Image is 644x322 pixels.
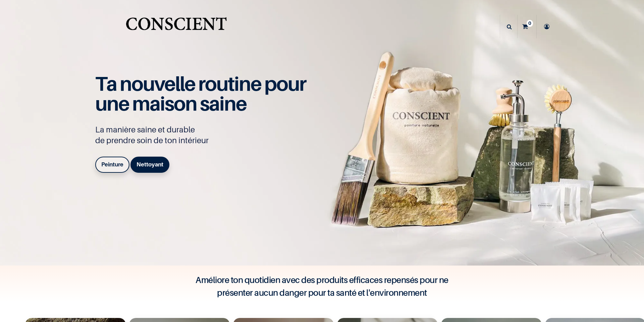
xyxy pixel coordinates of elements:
[124,13,228,40] a: Logo of Conscient
[101,161,123,168] b: Peinture
[95,157,129,173] a: Peinture
[609,279,641,310] iframe: Tidio Chat
[124,13,228,40] img: Conscient
[130,157,169,173] a: Nettoyant
[95,72,306,115] span: Ta nouvelle routine pour une maison saine
[95,124,313,146] p: La manière saine et durable de prendre soin de ton intérieur
[527,20,533,27] sup: 0
[137,161,163,168] b: Nettoyant
[188,274,456,299] h4: Améliore ton quotidien avec des produits efficaces repensés pour ne présenter aucun danger pour t...
[518,15,536,38] a: 0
